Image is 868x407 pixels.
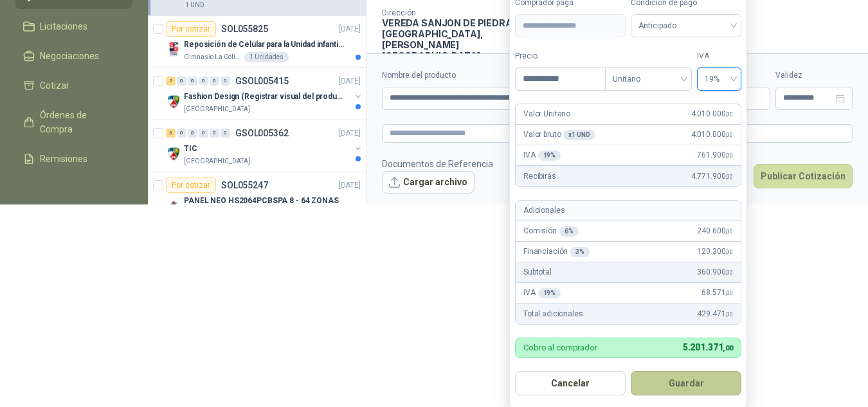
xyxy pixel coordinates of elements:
span: Remisiones [40,152,87,166]
button: Cancelar [515,371,626,395]
p: [GEOGRAPHIC_DATA] [184,104,250,114]
button: Cargar archivo [382,171,475,194]
div: x 1 UND [563,130,595,140]
div: 0 [221,129,230,138]
p: Valor bruto [523,129,595,141]
span: 19% [705,69,734,89]
div: 19 % [538,150,561,161]
img: Company Logo [166,146,181,161]
span: 4.010.000 [691,129,733,141]
label: IVA [697,50,741,62]
div: 0 [210,129,219,138]
p: PANEL NEO HS2064PCBSPA 8 - 64 ZONAS [184,195,339,207]
p: GSOL005362 [235,129,289,138]
a: 3 0 0 0 0 0 GSOL005362[DATE] Company LogoTIC[GEOGRAPHIC_DATA] [166,125,363,167]
a: Por cotizarSOL055825[DATE] Company LogoReposición de Celular para la Unidad infantil (con forro, ... [148,16,366,68]
span: ,00 [725,269,733,276]
p: Documentos de Referencia [382,157,493,171]
p: IVA [523,287,561,299]
p: Total adicionales [523,308,583,320]
p: Financiación [523,246,590,258]
p: Comisión [523,225,579,237]
a: 2 0 0 0 0 0 GSOL005415[DATE] Company LogoFashion Design (Registrar visual del producto)[GEOGRAPHI... [166,73,363,114]
p: Gimnasio La Colina [184,52,242,62]
span: ,00 [725,111,733,118]
p: GSOL005415 [235,77,289,86]
p: Subtotal [523,266,552,278]
a: Negociaciones [15,44,132,68]
p: Adicionales [523,204,565,217]
p: Cobro al comprador [523,343,597,352]
span: ,00 [725,131,733,138]
div: 0 [177,129,186,138]
span: 4.010.000 [691,108,733,120]
p: [GEOGRAPHIC_DATA] [184,156,250,167]
div: 3 % [570,247,590,257]
div: 0 [221,77,230,86]
p: Valor Unitario [523,108,570,120]
span: 120.300 [697,246,733,258]
label: Nombre del producto [382,69,591,82]
span: ,00 [725,173,733,180]
div: Por cotizar [166,177,216,193]
div: 3 [166,129,176,138]
span: 240.600 [697,225,733,237]
span: Anticipado [638,16,734,35]
span: 4.771.900 [691,170,733,183]
span: Licitaciones [40,19,87,33]
a: Remisiones [15,147,132,171]
div: 0 [188,77,197,86]
a: Cotizar [15,73,132,98]
p: Recibirás [523,170,556,183]
p: Fashion Design (Registrar visual del producto) [184,91,344,103]
div: 0 [199,129,208,138]
p: SOL055247 [221,181,268,190]
div: 0 [188,129,197,138]
p: [DATE] [339,23,361,35]
div: 0 [199,77,208,86]
span: ,00 [723,344,733,352]
button: Guardar [631,371,741,395]
span: ,00 [725,228,733,235]
span: 429.471 [697,308,733,320]
div: 0 [177,77,186,86]
p: TIC [184,143,197,155]
a: Órdenes de Compra [15,103,132,141]
span: 761.900 [697,149,733,161]
div: Por cotizar [166,21,216,37]
p: Dirección [382,8,520,17]
span: 68.571 [701,287,733,299]
span: Cotizar [40,78,69,93]
div: 0 [210,77,219,86]
span: ,00 [725,248,733,255]
span: Unitario [613,69,684,89]
label: Precio [515,50,605,62]
label: Validez [775,69,853,82]
span: 360.900 [697,266,733,278]
a: Licitaciones [15,14,132,39]
p: Reposición de Celular para la Unidad infantil (con forro, y vidrio protector) [184,39,344,51]
p: [DATE] [339,179,361,192]
div: 19 % [538,288,561,298]
img: Company Logo [166,42,181,57]
span: ,00 [725,152,733,159]
div: 1 Unidades [244,52,289,62]
button: Publicar Cotización [754,164,853,188]
span: ,00 [725,289,733,296]
span: Negociaciones [40,49,99,63]
p: VEREDA SANJON DE PIEDRA [GEOGRAPHIC_DATA] , [PERSON_NAME][GEOGRAPHIC_DATA] [382,17,520,61]
img: Company Logo [166,94,181,109]
p: [DATE] [339,75,361,87]
p: IVA [523,149,561,161]
span: ,00 [725,311,733,318]
span: Órdenes de Compra [40,108,120,136]
div: 6 % [559,226,579,237]
div: 2 [166,77,176,86]
a: Por cotizarSOL055247[DATE] Company LogoPANEL NEO HS2064PCBSPA 8 - 64 ZONAS [148,172,366,224]
p: SOL055825 [221,24,268,33]
p: [DATE] [339,127,361,140]
span: 5.201.371 [683,342,733,352]
img: Company Logo [166,198,181,213]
